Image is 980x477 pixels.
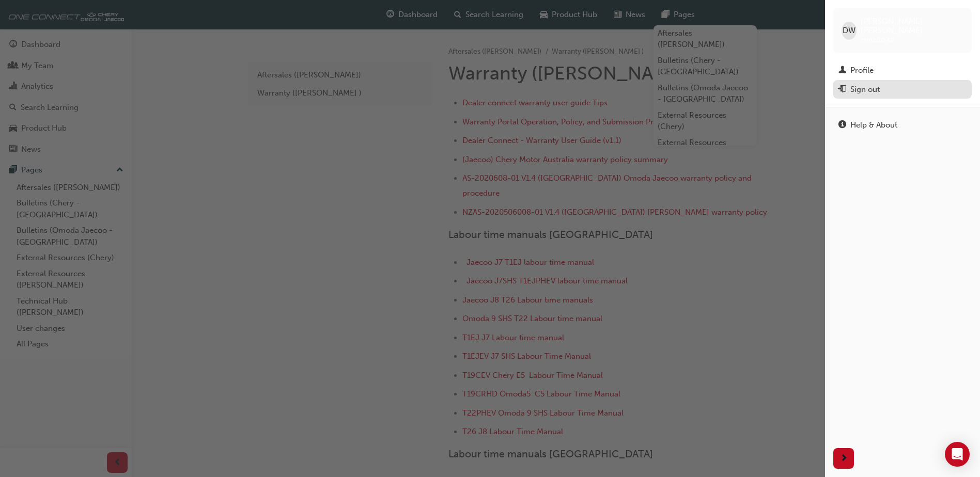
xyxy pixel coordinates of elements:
button: Sign out [833,80,972,99]
span: chnz0042 [861,36,894,44]
span: [PERSON_NAME] [PERSON_NAME] [861,17,963,35]
div: Profile [850,65,874,76]
div: Open Intercom Messenger [945,442,970,467]
span: man-icon [838,66,846,75]
span: DW [843,25,855,37]
div: Sign out [850,84,880,96]
span: exit-icon [838,85,846,94]
a: Profile [833,61,972,80]
div: Help & About [850,119,897,131]
span: next-icon [840,452,848,465]
a: Help & About [833,116,972,135]
span: info-icon [838,121,846,130]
